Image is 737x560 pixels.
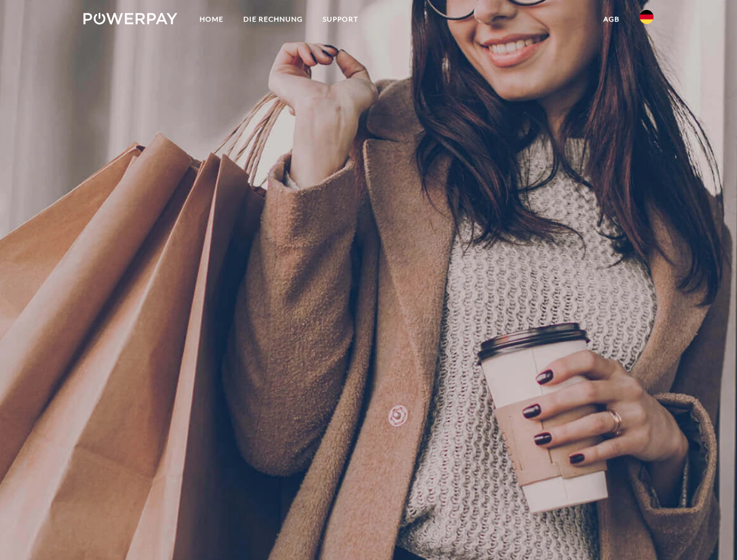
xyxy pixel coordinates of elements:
[83,13,177,24] img: logo-powerpay-white.svg
[640,10,654,24] img: de
[593,9,630,30] a: agb
[190,9,233,30] a: Home
[313,9,368,30] a: SUPPORT
[233,9,313,30] a: DIE RECHNUNG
